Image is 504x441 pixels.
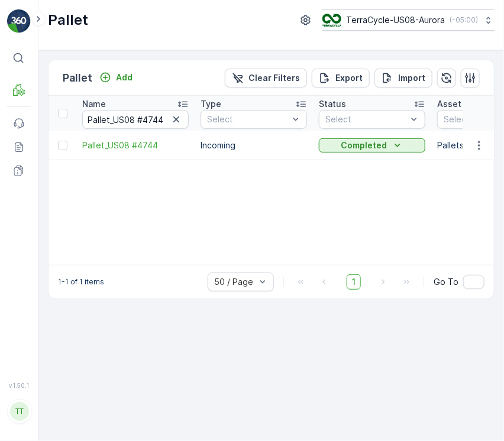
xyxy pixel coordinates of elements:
button: TerraCycle-US08-Aurora(-05:00) [322,9,495,31]
p: Type [201,98,221,110]
p: Completed [341,140,387,151]
span: Go To [434,276,458,288]
p: Incoming [201,140,307,151]
p: Status [319,98,346,110]
button: Export [312,69,370,87]
div: Toggle Row Selected [58,141,67,150]
p: Pallet [48,11,88,30]
p: Select [207,114,289,125]
p: TerraCycle-US08-Aurora [346,14,445,26]
button: Add [95,70,137,85]
div: TT [10,402,29,421]
p: Clear Filters [248,72,300,84]
p: Name [82,98,106,110]
p: Add [116,72,133,83]
p: Import [398,72,425,84]
input: Search [82,110,189,129]
p: Pallet [63,70,92,86]
img: image_ci7OI47.png [322,14,341,27]
button: Clear Filters [225,69,307,87]
p: Select [325,114,407,125]
p: Export [335,72,363,84]
img: logo [7,9,31,33]
p: ( -05:00 ) [450,15,478,25]
span: 1 [347,274,361,290]
p: Asset Type [437,98,484,110]
span: v 1.50.1 [7,382,31,389]
button: Completed [319,138,425,153]
a: Pallet_US08 #4744 [82,140,189,151]
button: TT [7,391,31,432]
button: Import [374,69,432,87]
p: 1-1 of 1 items [58,277,104,287]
